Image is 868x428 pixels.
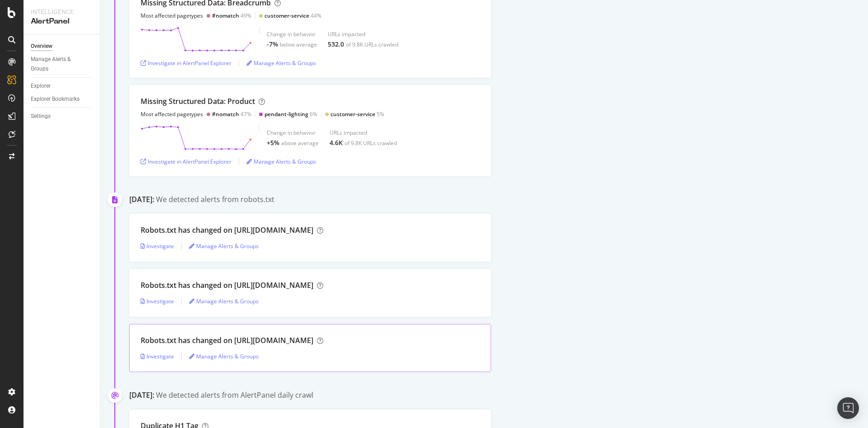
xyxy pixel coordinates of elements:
div: We detected alerts from AlertPanel daily crawl [156,390,313,400]
a: Investigate in AlertPanel Explorer [141,158,231,165]
div: [DATE]: [129,390,154,400]
div: 44% [264,12,321,19]
div: customer-service [264,12,309,19]
div: #nomatch [212,110,239,118]
button: Manage Alerts & Groups [189,349,259,364]
a: Investigate [141,297,174,305]
div: Change in behavior [267,129,319,136]
div: Manage Alerts & Groups [31,55,85,74]
div: 532.0 [328,40,344,49]
a: Investigate [141,353,174,360]
div: of 9.8K URLs crawled [344,139,397,147]
button: Manage Alerts & Groups [246,56,316,70]
a: Manage Alerts & Groups [189,353,259,360]
a: Manage Alerts & Groups [189,297,259,305]
a: Manage Alerts & Groups [31,55,94,74]
div: 47% [212,110,251,118]
button: Investigate in AlertPanel Explorer [141,154,231,169]
a: Manage Alerts & Groups [246,158,316,165]
a: Settings [31,112,94,121]
button: Investigate [141,294,174,309]
button: Manage Alerts & Groups [189,294,259,309]
div: #nomatch [212,12,239,19]
div: of 9.8K URLs crawled [346,41,398,48]
div: Robots.txt has changed on [URL][DOMAIN_NAME] [141,280,313,291]
button: Manage Alerts & Groups [189,239,259,254]
div: Change in behavior [267,30,317,38]
div: Most affected pagetypes [141,12,203,19]
div: below average [280,41,317,48]
a: Explorer Bookmarks [31,94,94,104]
button: Investigate [141,349,174,364]
div: above average [281,139,319,147]
a: Investigate [141,242,174,250]
div: Robots.txt has changed on [URL][DOMAIN_NAME] [141,335,313,346]
div: Missing Structured Data: Product [141,96,255,107]
a: Overview [31,42,94,51]
div: Explorer Bookmarks [31,94,80,104]
div: Overview [31,42,52,51]
a: Manage Alerts & Groups [246,59,316,67]
div: customer-service [330,110,375,118]
a: Manage Alerts & Groups [189,242,259,250]
div: 4.6K [330,138,343,147]
div: 49% [212,12,251,19]
div: Open Intercom Messenger [837,397,859,419]
div: URLs impacted [330,129,397,136]
div: Most affected pagetypes [141,110,203,118]
a: Explorer [31,81,94,91]
div: +5% [267,138,279,147]
div: 6% [264,110,317,118]
div: Settings [31,112,51,121]
div: [DATE]: [129,194,154,205]
div: 5% [330,110,384,118]
div: pendant-lighting [264,110,308,118]
div: AlertPanel [31,16,93,27]
div: We detected alerts from robots.txt [156,194,274,205]
button: Manage Alerts & Groups [246,154,316,169]
div: Explorer [31,81,51,91]
a: Investigate in AlertPanel Explorer [141,59,231,67]
div: Robots.txt has changed on [URL][DOMAIN_NAME] [141,225,313,235]
button: Investigate in AlertPanel Explorer [141,56,231,70]
div: Intelligence [31,7,93,16]
div: URLs impacted [328,30,398,38]
div: -7% [267,40,278,49]
button: Investigate [141,239,174,254]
